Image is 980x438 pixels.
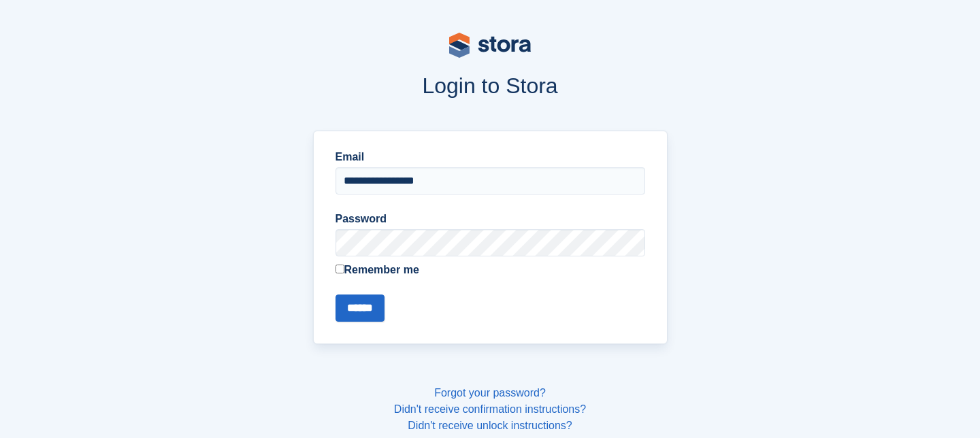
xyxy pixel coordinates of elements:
label: Remember me [336,262,645,278]
img: stora-logo-53a41332b3708ae10de48c4981b4e9114cc0af31d8433b30ea865607fb682f29.svg [449,33,531,58]
a: Didn't receive unlock instructions? [408,420,572,431]
a: Didn't receive confirmation instructions? [394,403,586,415]
label: Password [336,211,645,227]
input: Remember me [336,265,344,273]
h1: Login to Stora [53,73,927,98]
label: Email [336,149,645,165]
a: Forgot your password? [434,387,546,399]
